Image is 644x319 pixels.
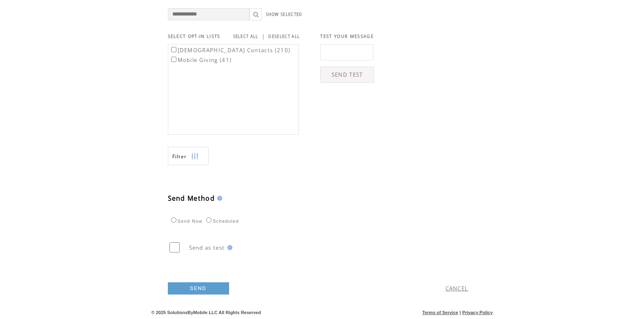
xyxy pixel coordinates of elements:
a: SEND [168,282,229,295]
input: Mobile Giving (41) [171,57,176,62]
a: Privacy Policy [462,310,493,315]
label: Mobile Giving (41) [169,56,232,64]
a: SEND TEST [320,66,374,83]
a: SHOW SELECTED [266,12,303,17]
label: Send Now [169,219,203,224]
span: Send Method [168,194,215,203]
img: filters.png [191,147,198,166]
a: CANCEL [446,285,468,292]
span: SELECT OPT-IN LISTS [168,33,221,39]
a: Terms of Service [422,310,458,315]
input: Scheduled [206,217,212,223]
span: © 2025 SolutionsByMobile LLC All Rights Reserved [152,310,261,315]
label: [DEMOGRAPHIC_DATA] Contacts (210) [169,47,291,54]
label: Scheduled [204,219,239,224]
a: Filter [168,147,209,165]
img: help.gif [215,196,222,201]
a: DESELECT ALL [268,34,300,39]
input: Send Now [171,217,176,223]
a: SELECT ALL [233,34,258,39]
span: TEST YOUR MESSAGE [320,33,374,39]
span: Show filters [172,153,187,160]
img: help.gif [225,245,232,250]
span: Send as test [189,244,225,251]
span: | [262,33,265,40]
input: [DEMOGRAPHIC_DATA] Contacts (210) [171,47,176,52]
span: | [459,310,461,315]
